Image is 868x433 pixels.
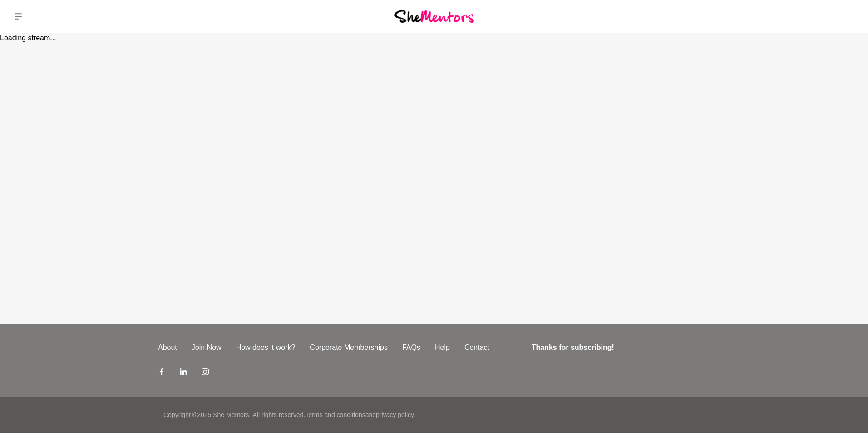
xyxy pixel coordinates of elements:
[428,342,457,353] a: Help
[180,368,187,379] a: LinkedIn
[305,411,365,418] a: Terms and conditions
[158,368,165,379] a: Facebook
[302,342,395,353] a: Corporate Memberships
[252,410,415,420] p: All rights reserved. and .
[394,10,474,22] img: She Mentors Logo
[835,5,857,27] a: Diana Philip
[184,342,229,353] a: Join Now
[151,342,184,353] a: About
[457,342,497,353] a: Contact
[202,368,209,379] a: Instagram
[376,411,414,418] a: privacy policy
[229,342,303,353] a: How does it work?
[395,342,428,353] a: FAQs
[163,410,251,420] p: Copyright © 2025 She Mentors .
[532,342,705,353] h4: Thanks for subscribing!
